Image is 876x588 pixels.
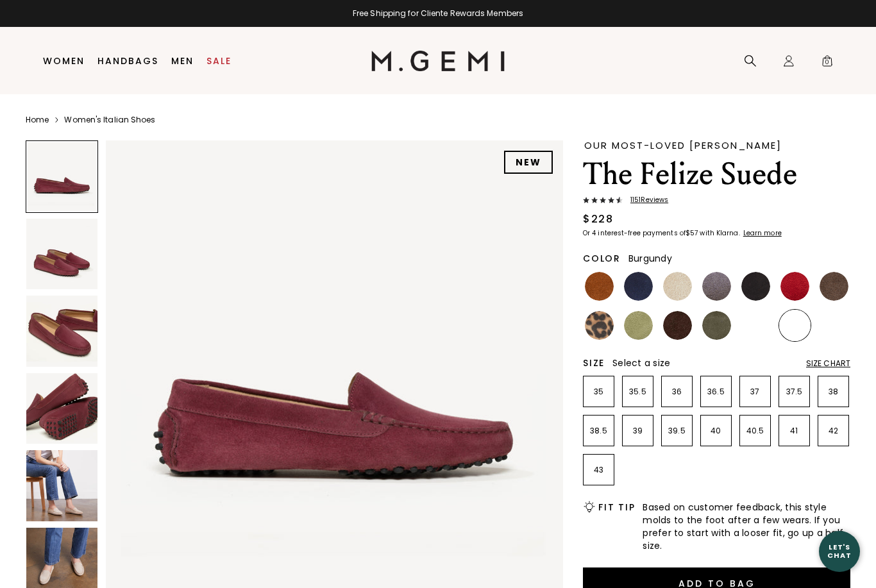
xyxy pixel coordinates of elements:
[26,219,97,290] img: The Felize Suede
[584,140,850,150] div: OUR MOST-LOVED [PERSON_NAME]
[584,465,614,475] p: 43
[820,272,848,301] img: Mushroom
[701,426,731,436] p: 40
[806,358,850,369] div: Size Chart
[686,228,698,238] klarna-placement-style-amount: $57
[583,253,621,264] h2: Color
[662,426,692,436] p: 39.5
[26,296,97,367] img: The Felize Suede
[43,56,85,66] a: Women
[583,196,850,206] a: 1151Reviews
[623,196,668,204] span: 1151 Review s
[700,228,741,238] klarna-placement-style-body: with Klarna
[26,450,97,521] img: The Felize Suede
[702,272,731,301] img: Gray
[504,151,553,174] div: NEW
[741,272,770,301] img: Black
[779,387,809,397] p: 37.5
[584,426,614,436] p: 38.5
[740,426,770,436] p: 40.5
[662,387,692,397] p: 36
[740,387,770,397] p: 37
[742,230,782,237] a: Learn more
[624,311,653,340] img: Pistachio
[623,387,653,397] p: 35.5
[584,387,614,397] p: 35
[97,56,158,66] a: Handbags
[585,311,614,340] img: Leopard Print
[26,373,97,444] img: The Felize Suede
[585,272,614,301] img: Saddle
[583,228,686,238] klarna-placement-style-body: Or 4 interest-free payments of
[821,57,834,70] span: 0
[624,272,653,301] img: Midnight Blue
[818,387,848,397] p: 38
[583,358,605,368] h2: Size
[818,426,848,436] p: 42
[779,426,809,436] p: 41
[583,156,850,192] h1: The Felize Suede
[623,426,653,436] p: 39
[64,115,155,125] a: Women's Italian Shoes
[780,272,809,301] img: Sunset Red
[780,311,809,340] img: Burgundy
[612,357,670,369] span: Select a size
[171,56,194,66] a: Men
[741,311,770,340] img: Sunflower
[26,115,49,125] a: Home
[743,228,782,238] klarna-placement-style-cta: Learn more
[663,272,692,301] img: Latte
[206,56,232,66] a: Sale
[598,502,635,512] h2: Fit Tip
[701,387,731,397] p: 36.5
[663,311,692,340] img: Chocolate
[643,501,850,552] span: Based on customer feedback, this style molds to the foot after a few wears. If you prefer to star...
[583,212,613,227] div: $228
[702,311,731,340] img: Olive
[628,252,672,265] span: Burgundy
[371,51,505,71] img: M.Gemi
